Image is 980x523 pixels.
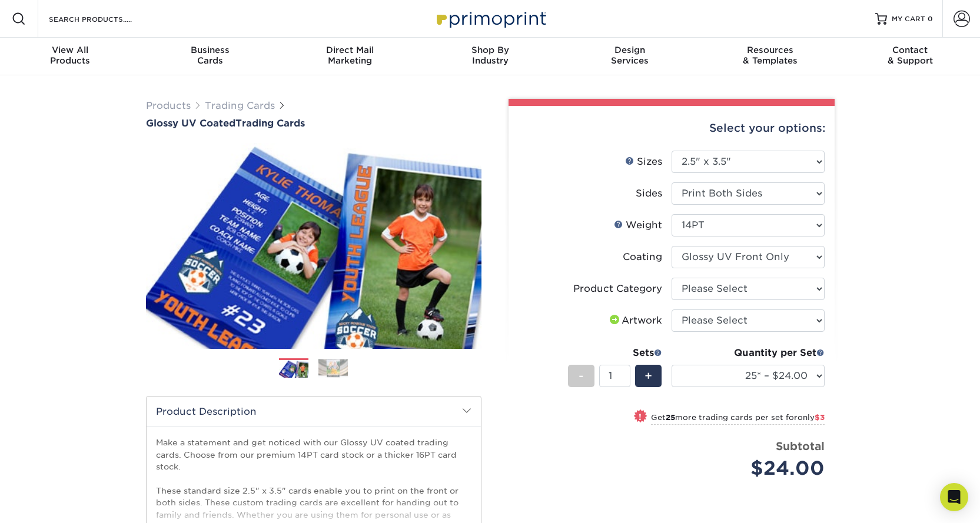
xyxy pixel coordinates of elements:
div: Select your options: [518,106,825,151]
a: BusinessCards [140,38,280,75]
span: - [579,367,584,385]
img: Trading Cards 02 [318,359,348,377]
input: SEARCH PRODUCTS..... [48,12,162,26]
div: Industry [420,45,560,66]
div: Sizes [625,155,662,169]
span: MY CART [892,14,925,24]
div: Open Intercom Messenger [940,483,968,511]
a: DesignServices [560,38,700,75]
div: Cards [140,45,280,66]
span: $3 [815,413,825,422]
span: 0 [928,15,933,23]
div: Marketing [280,45,420,66]
a: Resources& Templates [700,38,840,75]
a: Products [146,100,191,111]
span: Design [560,45,700,55]
span: ! [639,411,642,423]
span: Shop By [420,45,560,55]
div: & Templates [700,45,840,66]
div: & Support [840,45,980,66]
div: Quantity per Set [672,346,825,360]
span: Business [140,45,280,55]
div: Sides [636,186,662,201]
img: Glossy UV Coated 01 [146,130,481,362]
div: Coating [623,250,662,264]
span: Resources [700,45,840,55]
span: Contact [840,45,980,55]
span: Glossy UV Coated [146,118,235,129]
img: Primoprint [431,6,549,31]
a: Contact& Support [840,38,980,75]
a: Shop ByIndustry [420,38,560,75]
strong: Subtotal [776,439,825,452]
span: only [798,413,825,422]
a: Trading Cards [205,100,275,111]
div: Artwork [607,314,662,328]
div: Services [560,45,700,66]
span: Direct Mail [280,45,420,55]
div: Sets [568,346,662,360]
h2: Product Description [147,397,481,427]
span: + [645,367,652,385]
a: Glossy UV CoatedTrading Cards [146,118,481,129]
img: Trading Cards 01 [279,359,308,379]
div: Product Category [573,282,662,296]
div: Weight [614,218,662,232]
a: Direct MailMarketing [280,38,420,75]
small: Get more trading cards per set for [651,413,825,425]
h1: Trading Cards [146,118,481,129]
div: $24.00 [680,454,825,482]
strong: 25 [666,413,675,422]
